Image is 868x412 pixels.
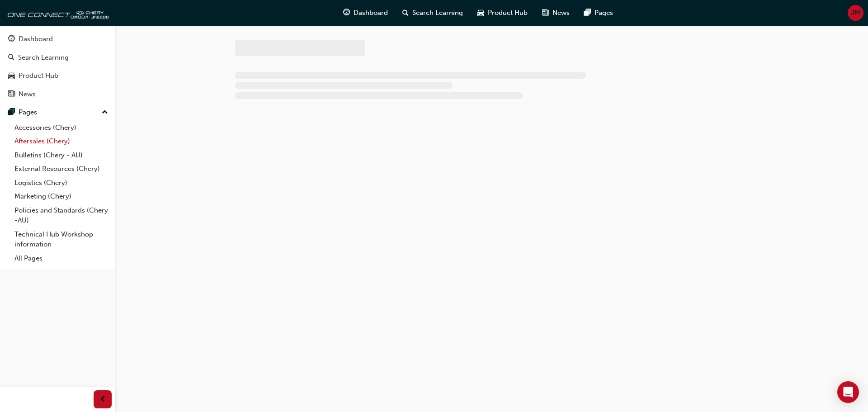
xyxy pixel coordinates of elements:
[8,109,15,117] span: pages-icon
[11,121,112,135] a: Accessories (Chery)
[11,251,112,265] a: All Pages
[4,29,112,104] button: DashboardSearch LearningProduct HubNews
[18,52,69,63] div: Search Learning
[4,31,112,47] a: Dashboard
[11,162,112,176] a: External Resources (Chery)
[4,49,112,66] a: Search Learning
[584,7,591,19] span: pages-icon
[552,8,570,18] span: News
[395,4,470,22] a: search-iconSearch Learning
[594,8,613,18] span: Pages
[19,89,36,99] div: News
[343,7,350,19] span: guage-icon
[837,381,859,403] div: Open Intercom Messenger
[11,189,112,204] a: Marketing (Chery)
[412,8,463,18] span: Search Learning
[477,7,484,19] span: car-icon
[11,176,112,190] a: Logistics (Chery)
[402,7,409,19] span: search-icon
[535,4,577,22] a: news-iconNews
[19,107,37,118] div: Pages
[8,72,15,80] span: car-icon
[19,34,53,44] div: Dashboard
[4,86,112,103] a: News
[354,8,388,18] span: Dashboard
[99,394,106,405] span: prev-icon
[542,7,549,19] span: news-icon
[470,4,535,22] a: car-iconProduct Hub
[11,204,112,227] a: Policies and Standards (Chery -AU)
[336,4,395,22] a: guage-iconDashboard
[851,8,860,18] span: JM
[11,227,112,251] a: Technical Hub Workshop information
[8,35,15,43] span: guage-icon
[5,4,108,22] img: oneconnect
[577,4,620,22] a: pages-iconPages
[102,107,108,118] span: up-icon
[8,90,15,99] span: news-icon
[8,54,14,62] span: search-icon
[488,8,528,18] span: Product Hub
[4,104,112,121] button: Pages
[848,5,863,21] button: JM
[11,134,112,148] a: Aftersales (Chery)
[19,71,58,81] div: Product Hub
[11,148,112,162] a: Bulletins (Chery - AU)
[4,67,112,84] a: Product Hub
